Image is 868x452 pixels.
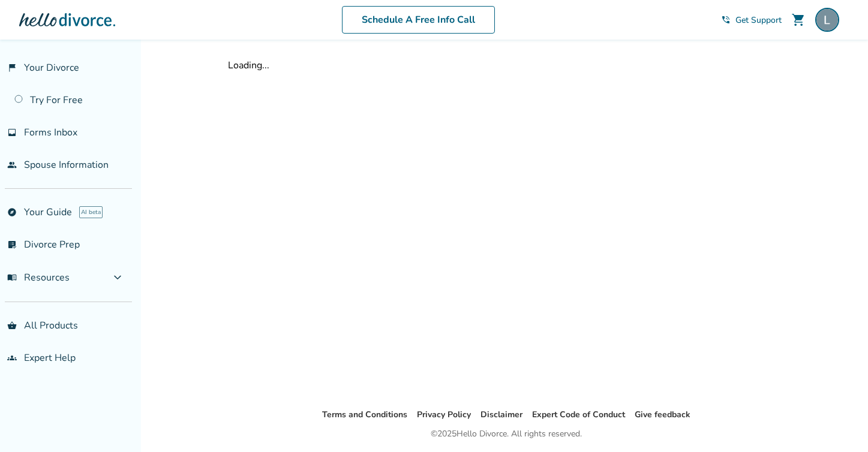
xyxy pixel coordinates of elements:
[7,128,17,137] span: inbox
[7,207,17,217] span: explore
[635,408,690,422] li: Give feedback
[815,8,839,32] img: Lorraine Esturas-Pierson
[79,206,103,218] span: AI beta
[7,273,17,282] span: menu_book
[24,126,77,139] span: Forms Inbox
[342,6,495,34] a: Schedule A Free Info Call
[7,353,17,363] span: groups
[7,271,70,284] span: Resources
[480,408,522,422] li: Disclaimer
[7,240,17,249] span: list_alt_check
[721,14,782,26] a: phone_in_talkGet Support
[532,409,625,420] a: Expert Code of Conduct
[791,13,806,27] span: shopping_cart
[228,59,785,72] div: Loading...
[721,15,731,25] span: phone_in_talk
[110,270,125,285] span: expand_more
[7,63,17,73] span: flag_2
[322,409,407,420] a: Terms and Conditions
[417,409,471,420] a: Privacy Policy
[735,14,782,26] span: Get Support
[431,427,582,441] div: © 2025 Hello Divorce. All rights reserved.
[7,321,17,330] span: shopping_basket
[7,160,17,170] span: people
